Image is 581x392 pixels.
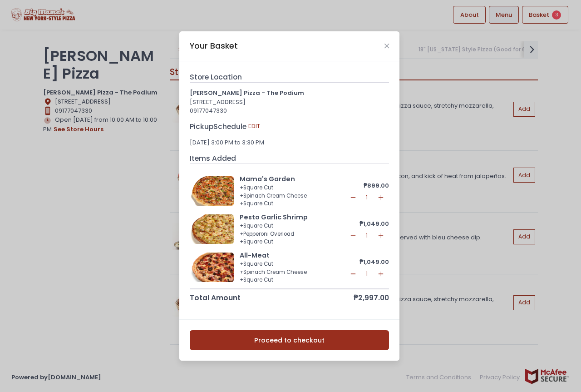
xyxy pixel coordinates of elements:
div: ₱2,997.00 [354,293,389,303]
div: + Spinach Cream Cheese [240,268,348,277]
div: ₱899.00 [348,181,389,190]
div: [DATE] 3:00 PM to 3:30 PM [190,138,389,147]
span: Pickup Schedule [190,122,246,131]
div: + Square Cut [240,200,348,208]
div: 09177047330 [190,106,389,115]
div: Items Added [190,153,389,164]
b: [PERSON_NAME] Pizza - The Podium [190,89,304,97]
div: ₱1,049.00 [348,219,389,228]
div: + Square Cut [240,260,348,268]
div: + Square Cut [240,184,348,192]
div: ₱1,049.00 [348,258,389,267]
div: Total Amount [190,293,241,303]
div: Store Location [190,72,389,83]
button: Close [384,44,389,48]
div: + Square Cut [240,276,348,284]
div: + Square Cut [240,238,348,246]
button: EDIT [248,121,261,131]
div: + Spinach Cream Cheese [240,192,348,200]
div: Mama's Garden [240,174,348,184]
div: Pesto Garlic Shrimp [240,213,348,222]
div: Your Basket [190,40,238,52]
div: + Square Cut [240,222,348,230]
button: Proceed to checkout [190,330,389,351]
div: [STREET_ADDRESS] [190,98,389,107]
div: + Pepperoni Overload [240,230,348,238]
div: All-Meat [240,251,348,260]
